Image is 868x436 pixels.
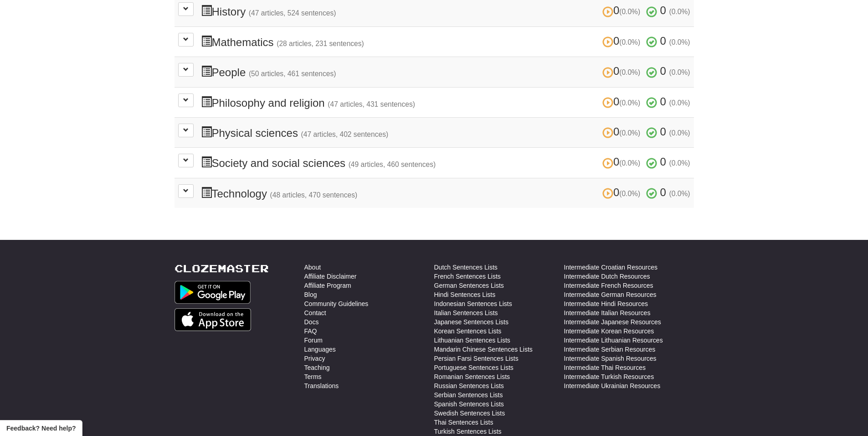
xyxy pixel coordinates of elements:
a: Intermediate Thai Resources [564,363,646,372]
span: 0 [660,35,666,47]
a: Intermediate Dutch Resources [564,272,650,281]
small: (47 articles, 524 sentences) [249,9,336,17]
h3: Technology [201,187,690,200]
a: Dutch Sentences Lists [434,263,498,272]
span: 0 [602,95,643,108]
small: (0.0%) [619,190,640,197]
a: Japanese Sentences Lists [434,317,508,327]
a: Swedish Sentences Lists [434,409,505,418]
a: Persian Farsi Sentences Lists [434,354,519,363]
a: German Sentences Lists [434,281,504,290]
a: Intermediate Spanish Resources [564,354,657,363]
span: 0 [660,125,666,138]
a: Intermediate Hindi Resources [564,299,648,308]
small: (0.0%) [619,68,640,76]
span: 0 [602,156,643,168]
a: Intermediate Croatian Resources [564,263,657,272]
a: Hindi Sentences Lists [434,290,496,299]
a: Docs [304,317,319,327]
h3: History [201,5,690,18]
a: Privacy [304,354,325,363]
a: Lithuanian Sentences Lists [434,336,510,345]
h3: Philosophy and religion [201,96,690,109]
a: Russian Sentences Lists [434,381,504,390]
a: Intermediate German Resources [564,290,657,299]
a: Clozemaster [175,263,269,274]
h3: Mathematics [201,35,690,48]
h3: People [201,65,690,78]
a: Forum [304,336,323,345]
small: (47 articles, 431 sentences) [328,100,415,108]
span: 0 [602,125,643,138]
a: Mandarin Chinese Sentences Lists [434,345,533,354]
a: Intermediate French Resources [564,281,653,290]
span: 0 [602,186,643,198]
small: (0.0%) [619,38,640,46]
a: Intermediate Serbian Resources [564,345,656,354]
span: 0 [660,65,666,77]
a: French Sentences Lists [434,272,501,281]
img: Get it on App Store [175,308,252,331]
span: 0 [602,65,643,77]
a: Affiliate Program [304,281,351,290]
a: Terms [304,372,322,381]
span: Open feedback widget [6,424,76,433]
small: (0.0%) [619,99,640,107]
a: Turkish Sentences Lists [434,427,502,436]
a: Romanian Sentences Lists [434,372,510,381]
a: Contact [304,308,326,317]
span: 0 [660,156,666,168]
small: (28 articles, 231 sentences) [277,40,364,47]
a: Spanish Sentences Lists [434,400,504,409]
a: Intermediate Italian Resources [564,308,651,317]
span: 0 [660,186,666,198]
a: Blog [304,290,317,299]
small: (0.0%) [669,68,690,76]
small: (0.0%) [669,99,690,107]
a: Teaching [304,363,330,372]
a: Intermediate Ukrainian Resources [564,381,661,390]
a: Intermediate Lithuanian Resources [564,336,663,345]
h3: Physical sciences [201,126,690,139]
small: (0.0%) [669,8,690,16]
a: About [304,263,321,272]
a: Serbian Sentences Lists [434,390,503,400]
a: Translations [304,381,339,390]
h3: Society and social sciences [201,156,690,169]
small: (50 articles, 461 sentences) [249,70,336,78]
span: 0 [602,35,643,47]
span: 0 [660,4,666,16]
a: Community Guidelines [304,299,369,308]
a: Italian Sentences Lists [434,308,498,317]
span: 0 [660,95,666,108]
small: (0.0%) [669,38,690,46]
a: Intermediate Turkish Resources [564,372,654,381]
a: Thai Sentences Lists [434,418,493,427]
a: Intermediate Japanese Resources [564,317,661,327]
a: Portuguese Sentences Lists [434,363,514,372]
small: (48 articles, 470 sentences) [270,191,358,199]
a: Korean Sentences Lists [434,327,502,336]
a: Affiliate Disclaimer [304,272,357,281]
small: (47 articles, 402 sentences) [301,130,389,138]
a: FAQ [304,327,317,336]
small: (0.0%) [669,159,690,167]
small: (0.0%) [669,190,690,197]
small: (0.0%) [619,129,640,137]
small: (49 articles, 460 sentences) [349,161,436,168]
a: Indonesian Sentences Lists [434,299,512,308]
small: (0.0%) [669,129,690,137]
img: Get it on Google Play [175,281,251,304]
a: Languages [304,345,336,354]
span: 0 [602,4,643,16]
small: (0.0%) [619,8,640,16]
a: Intermediate Korean Resources [564,327,654,336]
small: (0.0%) [619,159,640,167]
